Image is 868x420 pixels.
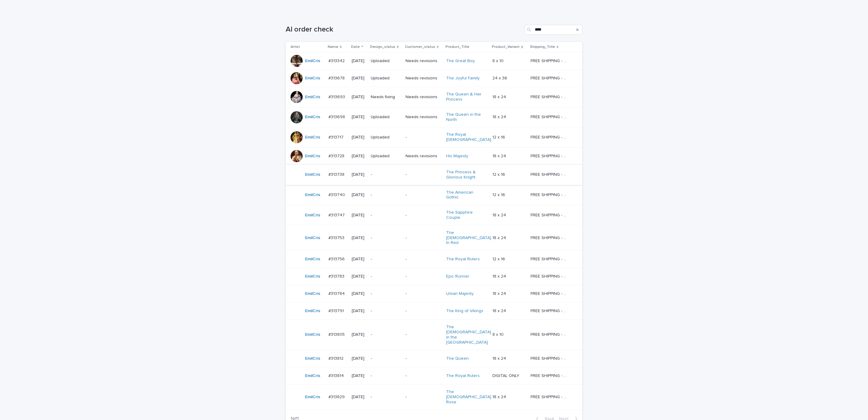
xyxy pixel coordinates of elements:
a: EmilCris [305,192,320,198]
p: #313342 [328,57,346,64]
p: [DATE] [352,274,366,279]
p: #313678 [328,75,346,81]
tr: EmilCris #313814#313814 [DATE]--The Royal Rulers DIGITAL ONLYDIGITAL ONLY FREE SHIPPING - preview... [286,367,582,385]
tr: EmilCris #313698#313698 [DATE]UploadedNeeds revisionsThe Queen in the North 18 x 2418 x 24 FREE S... [286,107,582,127]
p: #313728 [328,152,346,159]
a: EmilCris [305,58,320,64]
p: - [371,257,401,262]
a: The Queen & Her Princess [446,92,484,102]
p: Needs revisions [406,76,441,81]
a: The Princess & Glorious Knight [446,170,484,180]
p: FREE SHIPPING - preview in 1-2 business days, after your approval delivery will take 5-10 b.d. [531,290,570,296]
p: Needs revisions [406,115,441,120]
p: FREE SHIPPING - preview in 1-2 business days, after your approval delivery will take 5-10 b.d. [531,93,570,100]
p: Artist [291,44,300,50]
tr: EmilCris #313678#313678 [DATE]UploadedNeeds revisionsThe Joyful Family 24 x 3624 x 36 FREE SHIPPI... [286,70,582,87]
p: [DATE] [352,332,366,337]
tr: EmilCris #313342#313342 [DATE]UploadedNeeds revisionsThe Great Boy 8 x 108 x 10 FREE SHIPPING - p... [286,52,582,70]
p: DIGITAL ONLY [492,372,521,378]
p: - [406,213,441,218]
p: 18 x 24 [492,234,507,241]
h1: AI order check [286,25,522,34]
a: EmilCris [305,332,320,337]
p: 12 x 16 [492,134,506,140]
p: Uploaded [371,58,401,64]
p: 24 x 36 [492,75,508,81]
p: FREE SHIPPING - preview in 1-2 business days, after your approval delivery will take 5-10 b.d. [531,75,570,81]
p: FREE SHIPPING - preview in 1-2 business days, after your approval delivery will take 5-10 b.d. [531,393,570,400]
a: EmilCris [305,95,320,100]
p: #313791 [328,307,345,314]
p: [DATE] [352,115,366,120]
p: [DATE] [352,395,366,400]
a: The Royal Rulers [446,257,480,262]
p: FREE SHIPPING - preview in 1-2 business days, after your approval delivery will take 5-10 b.d. [531,307,570,314]
a: EmilCris [305,308,320,314]
a: The American Gothic [446,190,484,200]
p: [DATE] [352,291,366,296]
p: - [371,213,401,218]
p: 18 x 24 [492,273,507,279]
p: #313693 [328,93,346,100]
p: #313740 [328,191,346,198]
a: The Sapphire Couple [446,210,484,220]
p: [DATE] [352,154,366,159]
a: EmilCris [305,257,320,262]
p: 18 x 24 [492,393,507,400]
p: 18 x 24 [492,152,507,159]
a: The King of Vikings [446,308,483,314]
p: FREE SHIPPING - preview in 1-2 business days, after your approval delivery will take 5-10 b.d. [531,372,570,378]
p: - [371,192,401,198]
a: EmilCris [305,76,320,81]
p: FREE SHIPPING - preview in 1-2 business days, after your approval delivery will take 5-10 b.d. [531,171,570,177]
p: [DATE] [352,235,366,241]
tr: EmilCris #313753#313753 [DATE]--The [DEMOGRAPHIC_DATA] In Red 18 x 2418 x 24 FREE SHIPPING - prev... [286,225,582,250]
p: - [406,274,441,279]
a: EmilCris [305,235,320,241]
a: EmilCris [305,395,320,400]
p: FREE SHIPPING - preview in 1-2 business days, after your approval delivery will take 5-10 b.d. [531,212,570,218]
p: #313783 [328,273,346,279]
tr: EmilCris #313829#313829 [DATE]--The [DEMOGRAPHIC_DATA] Rose 18 x 2418 x 24 FREE SHIPPING - previe... [286,385,582,410]
tr: EmilCris #313812#313812 [DATE]--The Queen 18 x 2418 x 24 FREE SHIPPING - preview in 1-2 business ... [286,350,582,367]
p: #313814 [328,372,345,378]
p: 12 x 16 [492,191,506,198]
a: EmilCris [305,356,320,361]
p: 8 x 10 [492,57,505,64]
p: #313784 [328,290,346,296]
p: FREE SHIPPING - preview in 1-2 business days, after your approval delivery will take 5-10 b.d. [531,152,570,159]
p: - [371,356,401,361]
a: EmilCris [305,274,320,279]
p: Needs revisions [406,58,441,64]
p: #313747 [328,212,346,218]
p: FREE SHIPPING - preview in 1-2 business days, after your approval delivery will take 5-10 b.d. [531,331,570,337]
p: 12 x 16 [492,171,506,177]
p: Date [351,44,360,50]
p: [DATE] [352,213,366,218]
p: 8 x 10 [492,331,505,337]
p: - [406,332,441,337]
p: [DATE] [352,95,366,100]
p: #313756 [328,255,346,262]
p: Design_status [370,44,395,50]
a: His Majesty [446,154,468,159]
p: - [406,235,441,241]
tr: EmilCris #313791#313791 [DATE]--The King of Vikings 18 x 2418 x 24 FREE SHIPPING - preview in 1-2... [286,302,582,320]
input: Search [525,25,582,35]
p: #313812 [328,355,345,361]
p: #313805 [328,331,346,337]
p: FREE SHIPPING - preview in 1-2 business days, after your approval delivery will take 5-10 b.d. [531,273,570,279]
p: Uploaded [371,135,401,140]
a: The Royal [DEMOGRAPHIC_DATA] [446,132,491,142]
p: Product_Variant [492,44,520,50]
p: 18 x 24 [492,113,507,120]
p: - [371,235,401,241]
tr: EmilCris #313693#313693 [DATE]Needs fixingNeeds revisionsThe Queen & Her Princess 18 x 2418 x 24 ... [286,87,582,107]
p: - [371,395,401,400]
p: Customer_status [405,44,435,50]
tr: EmilCris #313756#313756 [DATE]--The Royal Rulers 12 x 1612 x 16 FREE SHIPPING - preview in 1-2 bu... [286,251,582,268]
p: 18 x 24 [492,212,507,218]
p: - [406,395,441,400]
p: FREE SHIPPING - preview in 1-2 business days, after your approval delivery will take 5-10 b.d. [531,57,570,64]
p: [DATE] [352,172,366,177]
